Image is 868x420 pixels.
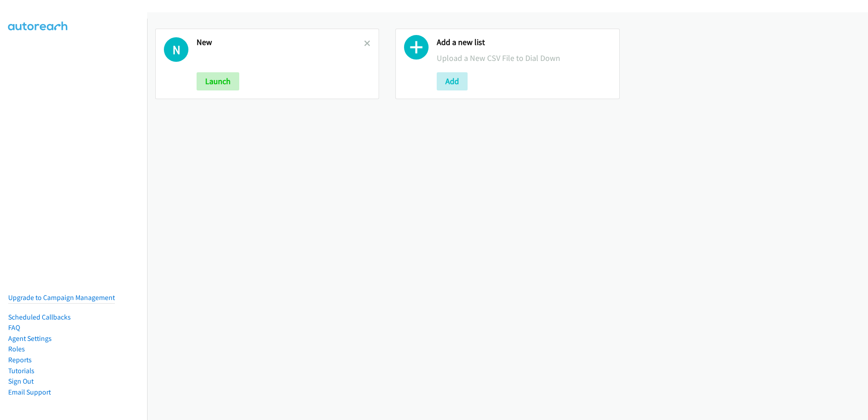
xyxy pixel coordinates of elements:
[164,37,188,62] h1: N
[8,355,32,364] a: Reports
[8,334,52,343] a: Agent Settings
[197,37,364,48] h2: New
[8,313,71,321] a: Scheduled Callbacks
[8,323,20,332] a: FAQ
[8,377,34,385] a: Sign Out
[437,72,468,90] button: Add
[8,345,25,353] a: Roles
[8,388,51,396] a: Email Support
[197,72,239,90] button: Launch
[8,293,115,302] a: Upgrade to Campaign Management
[8,366,35,375] a: Tutorials
[437,52,611,64] p: Upload a New CSV File to Dial Down
[437,37,611,48] h2: Add a new list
